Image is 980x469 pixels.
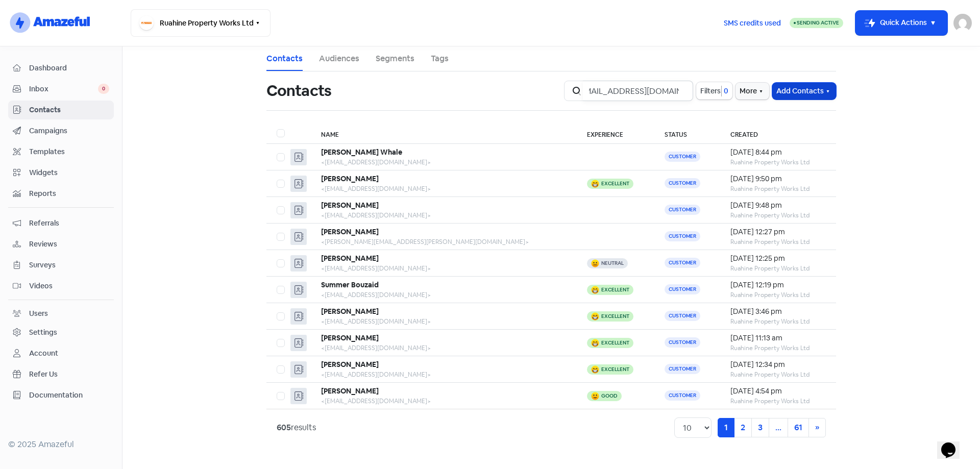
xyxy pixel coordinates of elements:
span: Customer [665,284,700,294]
th: Created [720,123,836,144]
a: Inbox 0 [8,80,114,98]
div: Excellent [601,181,629,186]
a: Templates [8,142,114,161]
a: ... [769,418,788,437]
a: 1 [718,418,734,437]
b: [PERSON_NAME] [321,174,379,183]
a: Contacts [266,53,303,65]
div: Excellent [601,340,629,345]
input: Search [583,81,693,101]
div: <[EMAIL_ADDRESS][DOMAIN_NAME]> [321,184,567,193]
div: Account [29,348,58,359]
a: Account [8,344,114,363]
div: Ruahine Property Works Ltd [730,264,826,273]
button: Filters0 [696,82,732,100]
span: Sending Active [797,19,839,26]
div: © 2025 Amazeful [8,438,114,451]
div: [DATE] 12:27 pm [730,227,826,237]
b: [PERSON_NAME] [321,333,379,342]
div: Ruahine Property Works Ltd [730,290,826,300]
img: User [953,14,972,32]
a: Tags [431,53,449,65]
span: Templates [29,146,109,157]
div: Ruahine Property Works Ltd [730,370,826,379]
span: Dashboard [29,63,109,73]
a: 61 [788,418,809,437]
a: 2 [734,418,752,437]
div: [DATE] 12:34 pm [730,359,826,370]
span: Referrals [29,218,109,229]
div: Excellent [601,314,629,319]
h1: Contacts [266,75,331,107]
span: Customer [665,178,700,188]
div: <[EMAIL_ADDRESS][DOMAIN_NAME]> [321,158,567,167]
div: <[EMAIL_ADDRESS][DOMAIN_NAME]> [321,397,567,406]
a: Surveys [8,256,114,275]
span: Refer Us [29,369,109,380]
span: » [815,422,819,433]
div: <[PERSON_NAME][EMAIL_ADDRESS][PERSON_NAME][DOMAIN_NAME]> [321,237,567,246]
div: <[EMAIL_ADDRESS][DOMAIN_NAME]> [321,343,567,353]
span: Documentation [29,390,109,401]
div: <[EMAIL_ADDRESS][DOMAIN_NAME]> [321,290,567,300]
button: More [736,83,769,100]
div: [DATE] 11:13 am [730,333,826,343]
span: Reviews [29,239,109,250]
span: Customer [665,258,700,268]
span: Customer [665,390,700,401]
div: Settings [29,327,57,338]
div: results [277,422,316,434]
span: Contacts [29,105,109,115]
a: Videos [8,277,114,295]
th: Experience [577,123,655,144]
a: SMS credits used [715,17,790,28]
div: Ruahine Property Works Ltd [730,237,826,246]
div: [DATE] 9:50 pm [730,174,826,184]
span: 0 [722,86,728,96]
a: Next [808,418,826,437]
a: Refer Us [8,365,114,384]
a: 3 [751,418,769,437]
b: [PERSON_NAME] [321,227,379,236]
div: [DATE] 12:25 pm [730,253,826,264]
span: Widgets [29,167,109,178]
b: [PERSON_NAME] [321,360,379,369]
button: Ruahine Property Works Ltd [131,9,271,37]
div: <[EMAIL_ADDRESS][DOMAIN_NAME]> [321,370,567,379]
a: Referrals [8,214,114,233]
a: Settings [8,323,114,342]
th: Name [311,123,577,144]
span: Customer [665,231,700,241]
div: Excellent [601,287,629,292]
b: [PERSON_NAME] Whale [321,147,402,157]
b: [PERSON_NAME] [321,307,379,316]
div: Excellent [601,367,629,372]
a: Sending Active [790,17,843,29]
span: Filters [700,86,721,96]
span: Customer [665,152,700,162]
span: Surveys [29,260,109,270]
div: <[EMAIL_ADDRESS][DOMAIN_NAME]> [321,211,567,220]
button: Add Contacts [772,83,836,100]
div: [DATE] 3:46 pm [730,306,826,317]
b: [PERSON_NAME] [321,386,379,396]
div: Good [601,393,618,399]
div: Ruahine Property Works Ltd [730,184,826,193]
span: Reports [29,188,109,199]
a: Widgets [8,163,114,182]
span: Videos [29,281,109,291]
a: Users [8,304,114,323]
b: [PERSON_NAME] [321,254,379,263]
iframe: chat widget [937,428,970,459]
span: Campaigns [29,126,109,136]
a: Documentation [8,386,114,405]
div: Ruahine Property Works Ltd [730,343,826,353]
div: [DATE] 12:19 pm [730,280,826,290]
th: Status [654,123,720,144]
div: [DATE] 4:54 pm [730,386,826,397]
div: Neutral [601,261,624,266]
div: <[EMAIL_ADDRESS][DOMAIN_NAME]> [321,317,567,326]
span: 0 [98,84,109,94]
a: Audiences [319,53,359,65]
div: Ruahine Property Works Ltd [730,158,826,167]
